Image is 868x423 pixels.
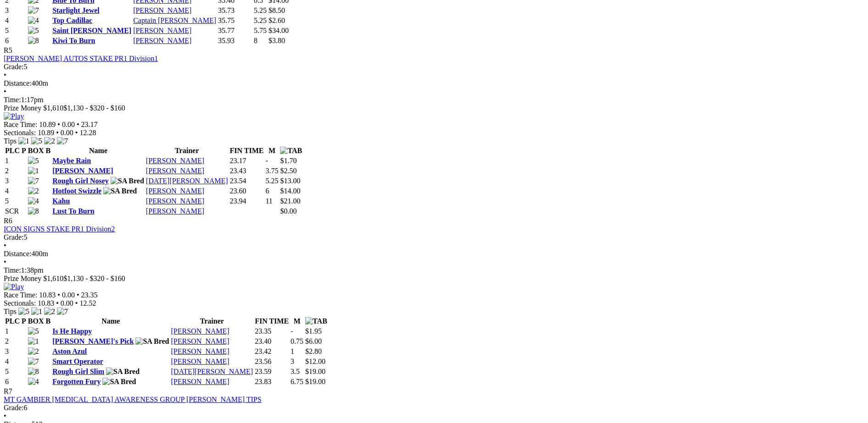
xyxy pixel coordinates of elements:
span: $1,130 - $320 - $160 [63,104,125,112]
span: BOX [28,147,44,154]
a: ICON SIGNS STAKE PR1 Division2 [4,225,115,233]
img: 8 [28,37,39,45]
span: Time: [4,266,21,274]
text: 6.75 [291,378,303,385]
a: Top Cadillac [52,16,92,24]
span: • [4,88,6,95]
td: 6 [5,36,27,45]
a: [DATE][PERSON_NAME] [171,368,253,375]
img: 2 [28,347,39,356]
span: Grade: [4,233,24,241]
a: [PERSON_NAME] [146,207,204,215]
img: 8 [28,368,39,376]
span: $14.00 [280,187,300,195]
span: $13.00 [280,177,300,185]
img: 5 [28,327,39,335]
text: 5.25 [254,16,267,24]
th: FIN TIME [230,146,264,155]
a: MT GAMBIER [MEDICAL_DATA] AWARENESS GROUP [PERSON_NAME] TIPS [4,396,262,403]
img: SA Bred [135,337,169,346]
th: Trainer [171,317,254,326]
span: 10.83 [38,299,54,307]
text: 6 [265,187,269,195]
td: 5 [5,367,27,376]
span: Grade: [4,63,24,71]
a: [PERSON_NAME] [146,157,204,165]
span: P [22,147,26,154]
img: 7 [28,6,39,15]
span: Distance: [4,79,31,87]
td: 3 [5,176,27,186]
a: Lust To Burn [52,207,95,215]
span: $2.50 [280,167,297,175]
img: 5 [31,137,42,145]
div: Prize Money $1,610 [4,104,864,112]
span: • [77,291,79,299]
a: [DATE][PERSON_NAME] [146,177,228,185]
span: • [56,299,59,307]
span: Race Time: [4,121,37,128]
span: PLC [5,317,20,325]
span: 0.00 [61,299,73,307]
img: SA Bred [103,187,137,195]
a: [PERSON_NAME] [171,327,230,335]
span: Grade: [4,404,24,412]
td: 23.56 [254,357,289,366]
span: $12.00 [305,357,325,365]
span: B [45,317,50,325]
a: Rough Girl Slim [52,368,104,375]
div: 5 [4,63,864,71]
span: $0.00 [280,207,297,215]
span: • [56,129,59,137]
th: M [290,317,304,326]
a: [PERSON_NAME] [171,337,230,345]
div: 5 [4,233,864,242]
div: 6 [4,404,864,412]
span: 12.52 [79,299,96,307]
td: 4 [5,357,27,366]
img: 1 [28,337,39,346]
td: 2 [5,166,27,176]
img: TAB [280,147,302,155]
img: 1 [28,167,39,175]
a: [PERSON_NAME] [133,37,191,44]
span: • [4,412,6,420]
td: 35.93 [218,36,252,45]
img: TAB [305,317,327,325]
span: • [4,258,6,266]
span: $2.60 [269,16,285,24]
img: SA Bred [111,177,144,185]
th: Name [52,146,145,155]
text: 3 [291,357,294,365]
img: 7 [57,308,68,316]
span: • [57,291,60,299]
td: 23.83 [254,377,289,386]
span: • [4,242,6,249]
a: Kahu [52,197,70,205]
th: Trainer [146,146,229,155]
img: 8 [28,207,39,215]
text: 0.75 [291,337,303,345]
div: Prize Money $1,610 [4,275,864,283]
text: 5.25 [254,6,267,14]
span: $2.80 [305,347,322,355]
span: R5 [4,46,12,54]
div: 1:38pm [4,266,864,275]
img: 7 [28,357,39,366]
img: 2 [28,187,39,195]
div: 1:17pm [4,96,864,104]
a: Captain [PERSON_NAME] [133,16,216,24]
a: Rough Girl Nosey [52,177,109,185]
text: 11 [265,197,272,205]
a: Maybe Rain [52,157,91,165]
span: $34.00 [269,27,289,34]
span: 10.89 [38,129,54,137]
a: [PERSON_NAME] [171,378,230,385]
span: 0.00 [62,291,75,299]
img: 5 [18,308,29,316]
td: 1 [5,327,27,336]
a: [PERSON_NAME] [52,167,113,175]
td: 3 [5,347,27,356]
img: 1 [18,137,29,145]
td: 23.17 [230,156,264,165]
